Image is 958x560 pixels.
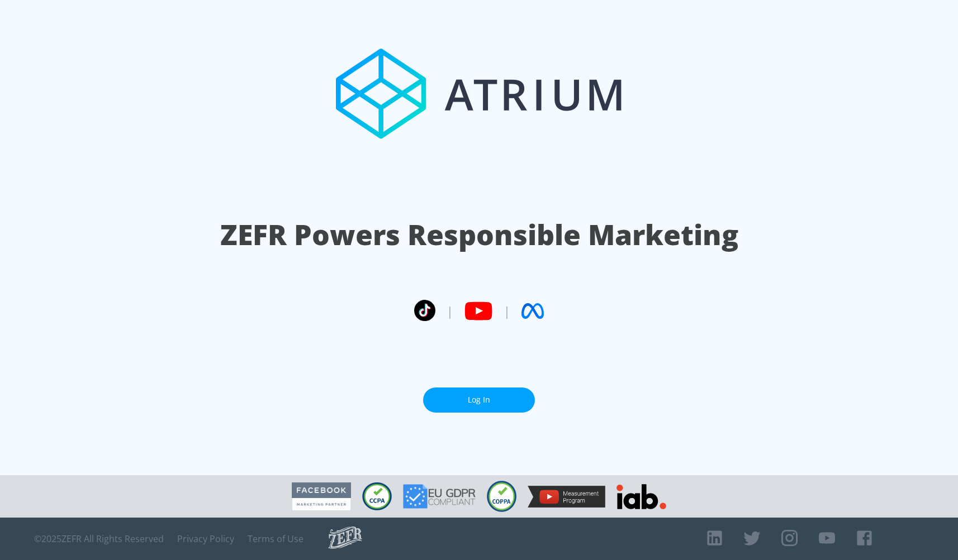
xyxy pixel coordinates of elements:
img: GDPR Compliant [403,484,476,509]
a: Terms of Use [248,533,303,544]
span: | [504,303,510,319]
img: YouTube Measurement Program [528,486,605,508]
img: CCPA Compliant [362,482,392,510]
h1: ZEFR Powers Responsible Marketing [220,216,738,254]
span: © 2025 ZEFR All Rights Reserved [34,533,164,544]
a: Privacy Policy [177,533,234,544]
span: | [447,303,453,319]
img: Facebook Marketing Partner [292,482,351,511]
img: IAB [616,484,666,509]
a: Log In [423,387,535,413]
img: COPPA Compliant [487,481,516,512]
